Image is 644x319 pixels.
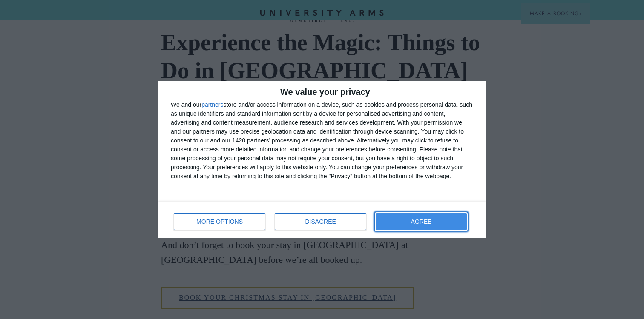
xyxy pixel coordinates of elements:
button: AGREE [376,213,467,230]
span: MORE OPTIONS [196,219,243,225]
span: DISAGREE [305,219,336,225]
h2: We value your privacy [171,88,473,96]
div: qc-cmp2-ui [158,81,486,238]
button: partners [201,102,223,108]
div: We and our store and/or access information on a device, such as cookies and process personal data... [171,100,473,181]
span: AGREE [411,219,432,225]
button: MORE OPTIONS [174,213,265,230]
button: DISAGREE [275,213,366,230]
